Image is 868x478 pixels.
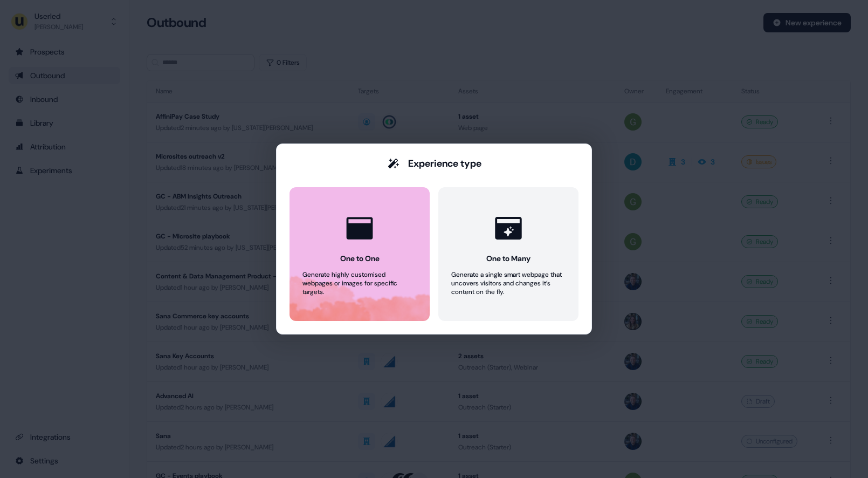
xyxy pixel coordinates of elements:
[438,187,578,321] button: One to ManyGenerate a single smart webpage that uncovers visitors and changes it’s content on the...
[290,187,430,321] button: One to OneGenerate highly customised webpages or images for specific targets.
[302,270,417,296] div: Generate highly customised webpages or images for specific targets.
[451,270,566,296] div: Generate a single smart webpage that uncovers visitors and changes it’s content on the fly.
[408,157,481,170] div: Experience type
[486,253,531,264] div: One to Many
[340,253,380,264] div: One to One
